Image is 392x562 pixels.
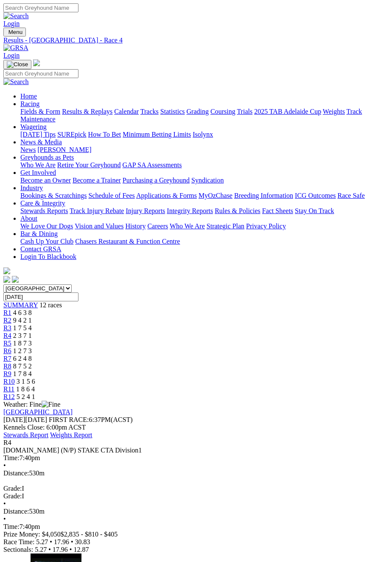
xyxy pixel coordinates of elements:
[20,238,389,245] div: Bar & Dining
[3,37,389,44] a: Results - [GEOGRAPHIC_DATA] - Race 4
[70,546,72,553] span: •
[12,276,19,283] img: twitter.svg
[3,538,34,545] span: Race Time:
[20,146,389,154] div: News & Media
[20,108,389,123] div: Racing
[20,222,73,230] a: We Love Our Dogs
[140,108,159,115] a: Tracks
[20,245,61,253] a: Contact GRSA
[207,222,244,230] a: Strategic Plan
[75,222,123,230] a: Vision and Values
[3,485,389,492] div: I
[3,515,6,523] span: •
[17,393,35,400] span: 5 2 4 1
[3,60,31,69] button: Toggle navigation
[3,416,47,423] span: [DATE]
[20,131,389,138] div: Wagering
[49,416,133,423] span: 6:37PM(ACST)
[35,546,47,553] span: 5.27
[3,78,29,86] img: Search
[20,215,37,222] a: About
[13,309,32,316] span: 4 6 3 8
[20,192,87,199] a: Bookings & Scratchings
[3,12,29,20] img: Search
[3,492,22,500] span: Grade:
[3,378,15,385] a: R10
[3,454,20,461] span: Time:
[20,200,65,207] a: Care & Integrity
[50,538,52,545] span: •
[3,546,33,553] span: Sectionals:
[3,362,11,370] span: R8
[20,253,76,260] a: Login To Blackbook
[48,546,51,553] span: •
[3,69,78,78] input: Search
[191,177,224,184] a: Syndication
[20,184,43,191] a: Industry
[3,508,29,515] span: Distance:
[295,192,336,199] a: ICG Outcomes
[3,424,389,431] div: Kennels Close: 6:00pm ACST
[3,301,38,309] span: SUMMARY
[20,154,74,161] a: Greyhounds as Pets
[3,340,11,347] a: R5
[13,324,32,332] span: 1 7 5 4
[20,138,62,146] a: News & Media
[3,267,10,274] img: logo-grsa-white.png
[3,52,20,59] a: Login
[20,207,389,215] div: Care & Integrity
[37,146,91,153] a: [PERSON_NAME]
[13,347,32,354] span: 1 2 7 3
[3,454,389,462] div: 7:40pm
[16,385,35,393] span: 1 8 6 4
[42,401,60,408] img: Fine
[3,332,11,339] a: R4
[114,108,139,115] a: Calendar
[126,207,165,214] a: Injury Reports
[20,123,47,130] a: Wagering
[295,207,334,214] a: Stay On Track
[262,207,293,214] a: Fact Sheets
[62,108,112,115] a: Results & Replays
[3,317,11,324] a: R2
[3,355,11,362] span: R7
[13,340,32,347] span: 1 8 7 3
[88,192,134,199] a: Schedule of Fees
[123,161,182,169] a: GAP SA Assessments
[20,146,36,153] a: News
[160,108,185,115] a: Statistics
[20,222,389,230] div: About
[3,276,10,283] img: facebook.svg
[73,177,121,184] a: Become a Trainer
[3,347,11,354] a: R6
[3,469,29,477] span: Distance:
[123,177,190,184] a: Purchasing a Greyhound
[337,192,364,199] a: Race Safe
[147,222,168,230] a: Careers
[3,20,20,27] a: Login
[254,108,321,115] a: 2025 TAB Adelaide Cup
[3,3,78,12] input: Search
[3,401,60,408] span: Weather: Fine
[3,385,14,393] span: R11
[20,169,56,176] a: Get Involved
[3,393,15,400] a: R12
[3,309,11,316] a: R1
[75,538,90,545] span: 30.83
[20,131,56,138] a: [DATE] Tips
[49,416,89,423] span: FIRST RACE:
[3,500,6,507] span: •
[210,108,235,115] a: Coursing
[3,523,389,531] div: 7:40pm
[3,28,26,37] button: Toggle navigation
[20,192,389,200] div: Industry
[73,546,89,553] span: 12.87
[3,324,11,332] a: R3
[13,362,32,370] span: 8 7 5 2
[215,207,260,214] a: Rules & Policies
